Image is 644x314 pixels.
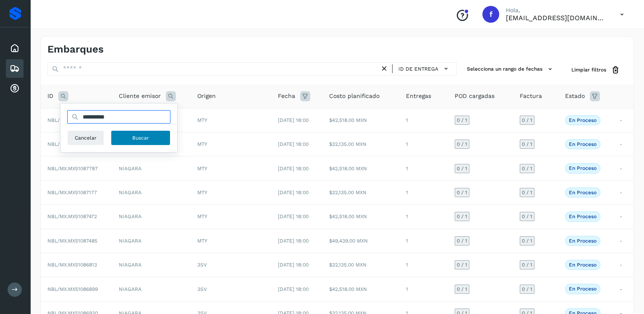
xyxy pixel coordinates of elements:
td: $32,135.00 MXN [322,132,399,156]
span: NBL/MX.MX51087177 [47,190,97,195]
span: Entregas [406,92,431,100]
span: 3SV [197,286,207,292]
span: Costo planificado [329,92,380,100]
span: 0 / 1 [522,238,532,243]
span: 0 / 1 [522,142,532,147]
td: 1 [399,229,448,253]
p: En proceso [569,238,597,244]
td: - [613,108,634,132]
td: $42,518.00 MXN [322,205,399,229]
td: 1 [399,108,448,132]
span: 0 / 1 [522,214,532,219]
span: MTY [197,166,207,172]
span: 0 / 1 [457,190,467,195]
p: facturacion@protransport.com.mx [506,14,607,22]
td: NIAGARA [112,277,191,301]
button: Limpiar filtros [565,62,627,78]
span: 0 / 1 [522,166,532,171]
td: - [613,253,634,277]
td: NIAGARA [112,205,191,229]
td: 1 [399,180,448,204]
span: [DATE] 18:00 [278,190,309,195]
span: 0 / 1 [522,262,532,267]
td: 1 [399,277,448,301]
p: En proceso [569,262,597,268]
p: Hola, [506,7,607,14]
span: ID [47,92,53,100]
span: 0 / 1 [522,190,532,195]
div: Embarques [6,59,24,78]
td: $32,135.00 MXN [322,253,399,277]
td: $42,518.00 MXN [322,108,399,132]
td: - [613,156,634,180]
span: NBL/MX.MX51087200 [47,141,98,147]
td: - [613,229,634,253]
span: 0 / 1 [457,262,467,267]
span: [DATE] 18:00 [278,238,309,244]
p: En proceso [569,141,597,147]
span: MTY [197,238,207,244]
p: En proceso [569,165,597,171]
span: MTY [197,117,207,123]
p: En proceso [569,286,597,292]
td: 1 [399,132,448,156]
span: 0 / 1 [457,142,467,147]
button: ID de entrega [396,63,453,75]
span: [DATE] 18:00 [278,214,309,219]
span: 3SV [197,262,207,268]
h4: Embarques [47,43,104,55]
span: [DATE] 18:00 [278,166,309,172]
span: [DATE] 18:00 [278,262,309,268]
span: MTY [197,141,207,147]
span: Factura [520,92,542,100]
td: NIAGARA [112,156,191,180]
td: 1 [399,156,448,180]
td: - [613,205,634,229]
span: 0 / 1 [457,214,467,219]
span: ID de entrega [398,65,438,73]
span: MTY [197,190,207,195]
span: 0 / 1 [522,287,532,292]
td: - [613,132,634,156]
span: Cliente emisor [119,92,161,100]
span: [DATE] 18:00 [278,141,309,147]
p: En proceso [569,214,597,219]
span: Estado [565,92,585,100]
span: NBL/MX.MX51086899 [47,286,98,292]
span: 0 / 1 [457,287,467,292]
span: NBL/MX.MX51088240 [47,117,98,123]
span: 0 / 1 [457,166,467,171]
div: Cuentas por cobrar [6,79,24,98]
span: 0 / 1 [457,118,467,123]
span: [DATE] 18:00 [278,286,309,292]
button: Selecciona un rango de fechas [463,62,558,76]
span: Origen [197,92,216,100]
p: En proceso [569,190,597,195]
td: $42,518.00 MXN [322,156,399,180]
span: NBL/MX.MX51087787 [47,166,98,172]
span: Fecha [278,92,295,100]
td: 1 [399,205,448,229]
span: 0 / 1 [457,238,467,243]
td: - [613,277,634,301]
div: Inicio [6,39,24,58]
span: NBL/MX.MX51086813 [47,262,97,268]
td: NIAGARA [112,180,191,204]
td: $49,439.00 MXN [322,229,399,253]
td: 1 [399,253,448,277]
span: NBL/MX.MX51087472 [47,214,97,219]
td: - [613,180,634,204]
span: NBL/MX.MX51087485 [47,238,97,244]
span: MTY [197,214,207,219]
td: NIAGARA [112,229,191,253]
td: $42,518.00 MXN [322,277,399,301]
p: En proceso [569,117,597,123]
span: POD cargadas [455,92,495,100]
span: Limpiar filtros [571,66,606,74]
td: NIAGARA [112,253,191,277]
span: 0 / 1 [522,118,532,123]
span: [DATE] 18:00 [278,117,309,123]
td: $32,135.00 MXN [322,180,399,204]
